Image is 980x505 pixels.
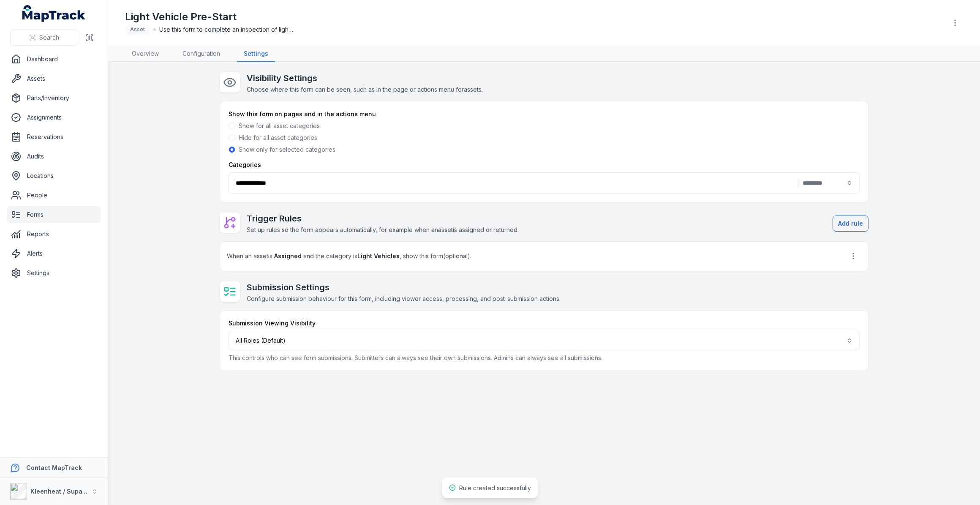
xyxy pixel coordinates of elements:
button: | [229,172,860,194]
strong: Light Vehicles [357,252,400,259]
a: Assets [7,70,101,87]
a: Audits [7,148,101,165]
h2: Trigger Rules [247,213,519,224]
label: Hide for all asset categories [239,134,317,142]
label: Show only for selected categories [239,145,335,154]
button: Search [10,30,78,46]
a: Reports [7,226,101,243]
button: All Roles (Default) [229,331,860,350]
span: Configure submission behaviour for this form, including viewer access, processing, and post-submi... [247,295,561,302]
span: Choose where this form can be seen, such as in the page or actions menu for assets . [247,86,483,93]
span: Set up rules so the form appears automatically, for example when an asset is assigned or returned. [247,226,519,233]
span: Search [39,33,59,42]
button: Add rule [833,216,868,232]
strong: Assigned [274,252,302,259]
strong: Contact MapTrack [26,464,82,471]
a: Overview [125,46,166,62]
h2: Submission Settings [247,281,561,293]
span: When an asset is and the category is , show this form (optional) . [227,252,471,260]
h1: Light Vehicle Pre-Start [125,10,294,24]
a: Locations [7,167,101,184]
label: Categories [229,161,261,169]
a: MapTrack [22,5,86,22]
strong: Kleenheat / Supagas [30,488,93,495]
p: This controls who can see form submissions. Submitters can always see their own submissions. Admi... [229,354,860,362]
a: Dashboard [7,51,101,68]
label: Show for all asset categories [239,122,320,130]
a: Reservations [7,128,101,145]
a: Settings [7,265,101,281]
a: Settings [237,46,275,62]
a: Parts/Inventory [7,90,101,106]
a: Configuration [176,46,227,62]
label: Submission Viewing Visibility [229,319,316,328]
a: Assignments [7,109,101,126]
a: Forms [7,206,101,223]
a: People [7,187,101,204]
label: Show this form on pages and in the actions menu [229,110,376,118]
span: Use this form to complete an inspection of light vehicles before use [159,25,294,34]
a: Alerts [7,245,101,262]
span: Rule created successfully [459,484,531,491]
div: Asset [125,24,150,35]
h2: Visibility Settings [247,72,483,84]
